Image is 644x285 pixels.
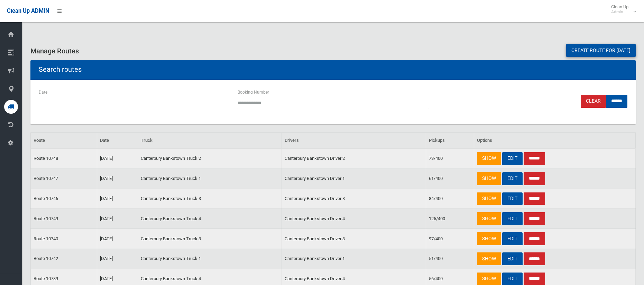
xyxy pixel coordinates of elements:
[477,172,501,185] a: SHOW
[97,169,138,189] td: [DATE]
[502,172,523,185] a: EDIT
[426,189,474,209] td: 84/400
[426,148,474,169] td: 73/400
[426,132,474,148] th: Pickups
[502,212,523,225] a: EDIT
[31,169,97,189] td: Route 10747
[97,229,138,249] td: [DATE]
[7,8,49,14] span: Clean Up ADMIN
[138,132,282,148] th: Truck
[138,169,282,189] td: Canterbury Bankstown Truck 1
[31,148,97,169] td: Route 10748
[282,189,426,209] td: Canterbury Bankstown Driver 3
[31,249,97,269] td: Route 10742
[97,132,138,148] th: Date
[138,209,282,229] td: Canterbury Bankstown Truck 4
[282,148,426,169] td: Canterbury Bankstown Driver 2
[138,189,282,209] td: Canterbury Bankstown Truck 3
[282,209,426,229] td: Canterbury Bankstown Driver 4
[566,44,636,57] a: Create route for [DATE]
[238,88,269,96] label: Booking Number
[477,212,501,225] a: SHOW
[31,132,97,148] th: Route
[474,132,636,148] th: Options
[426,229,474,249] td: 97/400
[97,249,138,269] td: [DATE]
[39,88,47,96] label: Date
[282,132,426,148] th: Drivers
[31,189,97,209] td: Route 10746
[502,232,523,245] a: EDIT
[30,47,636,55] h3: Manage Routes
[97,209,138,229] td: [DATE]
[97,148,138,169] td: [DATE]
[138,229,282,249] td: Canterbury Bankstown Truck 3
[30,63,90,76] header: Search routes
[477,192,501,205] a: SHOW
[477,152,501,165] a: SHOW
[477,232,501,245] a: SHOW
[138,148,282,169] td: Canterbury Bankstown Truck 2
[581,95,606,108] a: Clear
[426,209,474,229] td: 125/400
[426,249,474,269] td: 51/400
[282,229,426,249] td: Canterbury Bankstown Driver 3
[138,249,282,269] td: Canterbury Bankstown Truck 1
[282,249,426,269] td: Canterbury Bankstown Driver 1
[608,4,635,15] span: Clean Up
[477,252,501,265] a: SHOW
[31,209,97,229] td: Route 10749
[31,229,97,249] td: Route 10740
[282,169,426,189] td: Canterbury Bankstown Driver 1
[426,169,474,189] td: 61/400
[611,9,628,15] small: Admin
[97,189,138,209] td: [DATE]
[502,152,523,165] a: EDIT
[502,252,523,265] a: EDIT
[502,192,523,205] a: EDIT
